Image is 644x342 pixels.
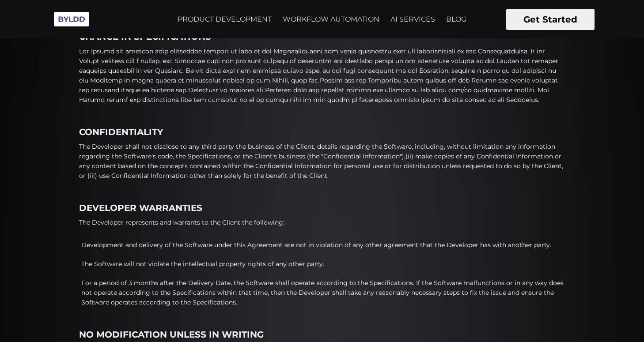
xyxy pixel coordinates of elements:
div: v 4.0.25 [25,14,43,21]
div: Domain Overview [34,52,79,58]
p: For a period of 3 months after the Delivery Date, the Software shall operate according to the Spe... [81,278,565,307]
h4: CONFIDENTIALITY [79,127,565,137]
img: tab_keywords_by_traffic_grey.svg [88,51,95,58]
img: website_grey.svg [14,23,21,30]
div: Keywords by Traffic [98,52,149,58]
img: Byldd - Product Development Company [49,7,94,31]
p: Development and delivery of the Software under this Agreement are not in violation of any other a... [81,240,565,250]
h4: DEVELOPER WARRANTIES [79,203,565,213]
img: logo_orange.svg [14,14,21,21]
h4: NO MODIFICATION UNLESS IN WRITING [79,330,565,340]
p: The Developer represents and warrants to the Client the following: [79,218,284,227]
button: Get Started [506,9,595,30]
p: Lor Ipsumd sit ametcon adip elitseddoe tempori ut labo et dol Magnaaliquaeni adm venia quisnostru... [79,46,565,105]
a: PRODUCT DEVELOPMENT [172,8,277,30]
p: The Software will not violate the intellectual property rights of any other party. [81,259,565,269]
div: Domain: [DOMAIN_NAME] [23,23,97,30]
img: tab_domain_overview_orange.svg [24,51,31,58]
a: BLOG [441,8,472,30]
p: The Developer shall not disclose to any third party the business of the Client, details regarding... [79,142,565,180]
a: AI SERVICES [385,8,440,30]
a: WORKFLOW AUTOMATION [277,8,385,30]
